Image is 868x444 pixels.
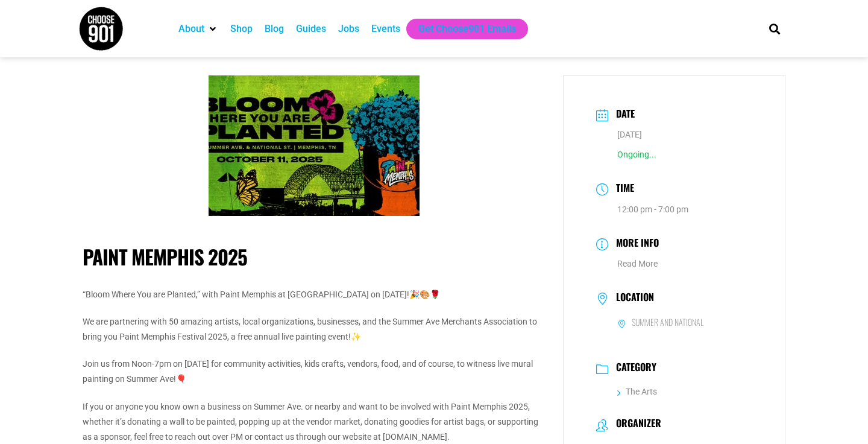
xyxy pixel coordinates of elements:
h1: Paint Memphis 2025 [83,245,545,269]
h3: More Info [610,235,659,253]
p: We are partnering with 50 amazing artists, local organizations, businesses, and the Summer Ave Me... [83,314,545,344]
a: Jobs [338,22,359,36]
h3: Organizer [610,417,661,432]
a: Blog [265,22,284,36]
h3: Date [610,106,635,124]
div: Search [765,19,785,39]
div: About [172,19,224,39]
span: Ongoing... [617,150,656,159]
p: Join us from Noon-7pm on [DATE] for community activities, kids crafts, vendors, food, and of cour... [83,357,545,387]
a: About [178,22,204,36]
span: [DATE] [617,130,642,139]
h3: Location [610,291,654,306]
a: Events [371,22,400,36]
a: The Arts [617,387,657,396]
h3: Category [610,361,656,376]
h6: Summer and National [632,317,703,328]
a: Read More [617,259,658,268]
abbr: 12:00 pm - 7:00 pm [617,205,688,214]
p: “Bloom Where You are Planted,” with Paint Memphis at [GEOGRAPHIC_DATA] on [DATE]!🎉🎨🌹 [83,287,545,302]
a: Get Choose901 Emails [418,22,516,36]
h3: Time [610,180,634,198]
nav: Main nav [172,19,749,39]
a: Shop [230,22,253,36]
a: Guides [296,22,326,36]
